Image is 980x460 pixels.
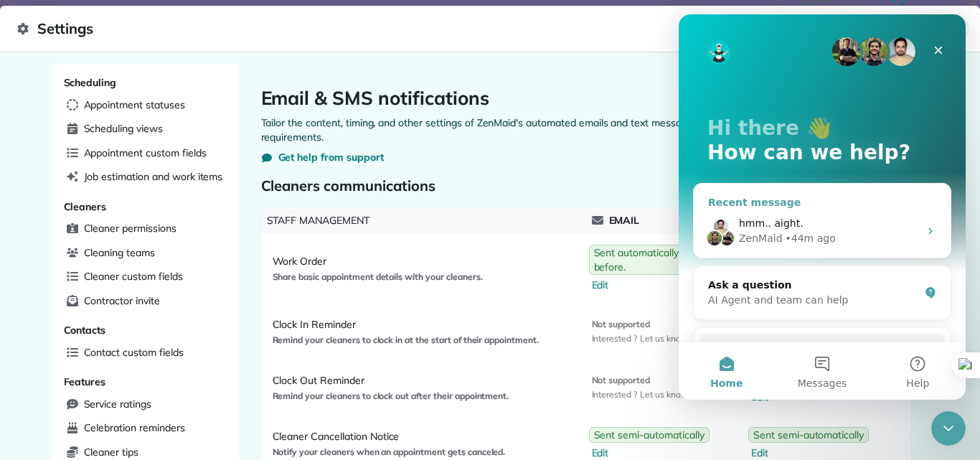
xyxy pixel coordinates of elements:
span: Let us know [640,333,697,344]
iframe: To enrich screen reader interactions, please activate Accessibility in Grammarly extension settings [931,411,966,446]
a: Celebration reminders [61,418,230,439]
span: Interested ? [592,389,638,400]
a: Service ratings [61,394,230,416]
span: Celebration reminders [84,421,185,435]
span: Features [64,375,106,388]
a: Scheduling views [61,118,230,140]
span: Cleaner Cancellation Notice [273,429,575,443]
span: Clock In Reminder [273,317,575,332]
a: Sent automatically 1 day before.Edit [586,239,746,298]
span: Sent automatically 1 day before. [594,245,735,274]
span: Edit [592,278,740,292]
a: Appointment custom fields [61,143,230,164]
a: Contractor invite [61,291,230,312]
iframe: To enrich screen reader interactions, please activate Accessibility in Grammarly extension settings [679,14,966,400]
span: Cleaner permissions [84,221,176,235]
span: Settings [17,17,946,40]
span: Scheduling [64,76,117,89]
span: Contacts [64,324,106,337]
span: Scheduling views [84,121,163,136]
span: Not supported [592,319,697,330]
span: Edit [751,446,869,460]
span: Job estimation and work items [84,169,223,184]
span: Appointment statuses [84,98,185,112]
span: Clock Out Reminder [273,373,575,388]
a: Not supportedInterested ?Let us know [586,369,702,406]
span: Work Order [273,254,575,268]
span: Contact custom fields [84,345,184,360]
a: Cleaning teams [61,243,230,264]
span: Share basic appointment details with your cleaners. [273,271,575,283]
span: Contractor invite [84,294,160,308]
h1: Email & SMS notifications [261,87,911,110]
span: Remind your cleaners to clock in at the start of their appointment. [273,334,575,346]
a: Contact custom fields [61,342,230,364]
a: Job estimation and work items [61,166,230,188]
span: Cleaning teams [84,245,155,260]
span: Cleaners communications [261,176,911,196]
span: Remind your cleaners to clock out after their appointment. [273,390,575,402]
span: Sent semi-automatically [594,428,705,442]
span: Notify your cleaners when an appointment gets canceled. [273,446,575,458]
a: Cleaner custom fields [61,266,230,288]
p: Tailor the content, timing, and other settings of ZenMaid's automated emails and text messages to... [261,116,911,144]
span: Cleaners [64,200,107,213]
span: Cleaner custom fields [84,269,183,283]
a: Appointment statuses [61,95,230,116]
button: Get help from support [261,150,384,164]
span: Let us know [640,389,697,400]
span: Cleaner tips [84,445,139,459]
span: Sent semi-automatically [753,428,864,442]
span: Appointment custom fields [84,146,207,160]
a: Not supportedInterested ?Let us know [586,313,702,350]
span: Email [609,213,640,227]
span: Service ratings [84,397,151,411]
a: Cleaner permissions [61,218,230,240]
span: Edit [592,446,710,460]
span: Interested ? [592,333,638,344]
span: Not supported [592,375,697,386]
span: Get help from support [278,150,384,164]
span: Staff Management [267,213,586,227]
